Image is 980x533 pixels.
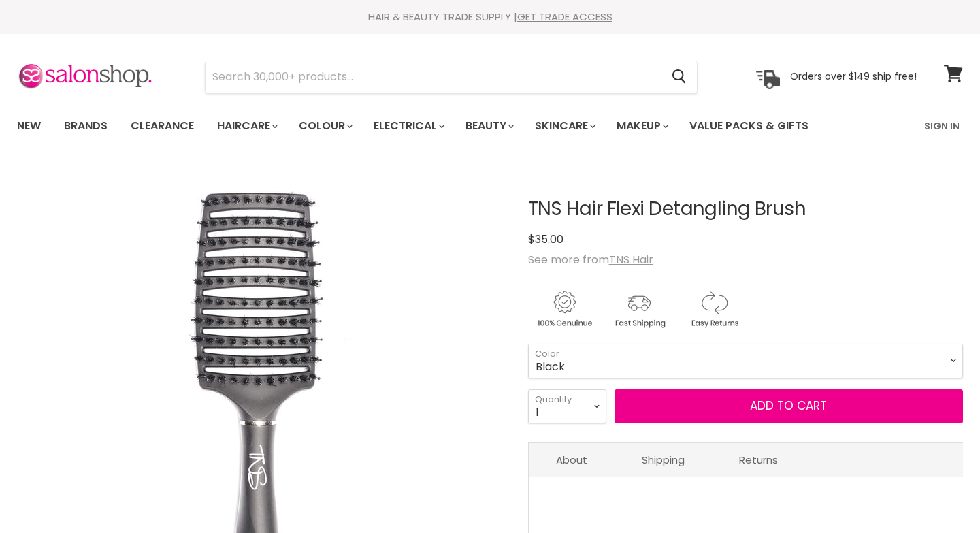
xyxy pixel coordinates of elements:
[750,398,827,414] span: Add to cart
[712,443,805,477] a: Returns
[54,112,118,140] a: Brands
[528,199,963,220] h1: TNS Hair Flexi Detangling Brush
[525,112,604,140] a: Skincare
[455,112,522,140] a: Beauty
[615,443,712,477] a: Shipping
[207,112,286,140] a: Haircare
[790,70,917,82] p: Orders over $149 ship free!
[609,252,653,268] a: TNS Hair
[528,231,563,247] span: $35.00
[661,61,697,93] button: Search
[528,252,653,268] span: See more from
[678,289,750,330] img: returns.gif
[528,289,600,330] img: genuine.gif
[606,112,676,140] a: Makeup
[603,289,675,330] img: shipping.gif
[593,511,899,525] strong: The all new “TNS” Flexible Detangling Brush has arrived!
[7,106,868,146] ul: Main menu
[289,112,361,140] a: Colour
[916,112,968,140] a: Sign In
[363,112,453,140] a: Electrical
[517,10,612,24] a: GET TRADE ACCESS
[615,389,963,423] button: Add to cart
[679,112,819,140] a: Value Packs & Gifts
[7,112,51,140] a: New
[528,389,606,423] select: Quantity
[206,61,661,93] input: Search
[205,61,698,93] form: Product
[120,112,204,140] a: Clearance
[529,443,615,477] a: About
